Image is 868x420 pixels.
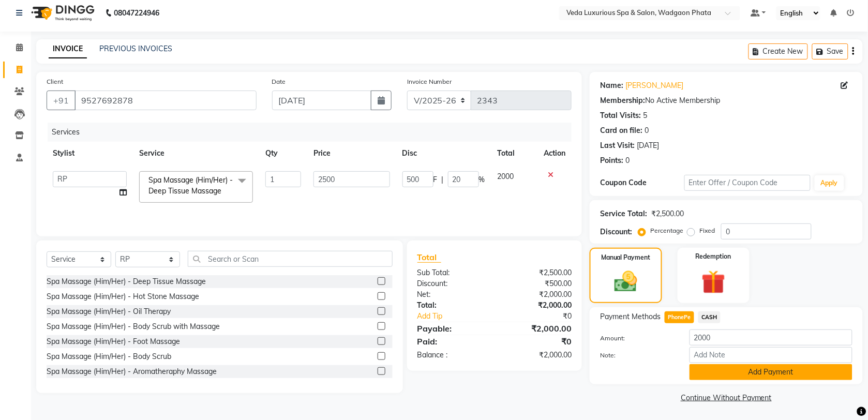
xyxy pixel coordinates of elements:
div: ₹2,500.00 [651,208,684,219]
div: [DATE] [637,140,659,151]
a: Add Tip [410,311,509,322]
div: Service Total: [600,208,647,219]
th: Stylist [47,142,133,165]
label: Note: [592,351,682,360]
div: ₹0 [508,311,579,322]
div: No Active Membership [600,95,852,106]
th: Qty [259,142,307,165]
th: Price [307,142,396,165]
span: CASH [698,311,721,323]
div: Spa Massage (Him/Her) - Hot Stone Massage [47,291,199,302]
div: Net: [410,289,495,300]
span: Spa Massage (Him/Her) - Deep Tissue Massage [148,175,233,196]
input: Add Note [690,347,852,363]
div: Discount: [410,278,495,289]
label: Manual Payment [601,253,651,262]
button: Create New [749,43,808,59]
div: 5 [643,110,647,121]
label: Date [272,77,286,86]
a: Continue Without Payment [592,393,861,403]
div: ₹500.00 [495,278,579,289]
img: _cash.svg [607,268,645,295]
div: Points: [600,155,623,166]
div: Total Visits: [600,110,641,121]
input: Search or Scan [188,251,393,267]
a: x [221,186,226,196]
div: Last Visit: [600,140,635,151]
input: Amount [690,329,852,346]
input: Enter Offer / Coupon Code [684,175,811,191]
span: Total [417,252,441,263]
div: Balance : [410,350,495,361]
div: Card on file: [600,125,642,136]
label: Client [47,77,63,86]
div: Membership: [600,95,645,106]
input: Search by Name/Mobile/Email/Code [74,91,257,110]
th: Service [133,142,259,165]
span: % [479,174,485,185]
div: Spa Massage (Him/Her) - Body Scrub with Massage [47,321,220,332]
div: Spa Massage (Him/Her) - Body Scrub [47,351,171,362]
div: ₹2,000.00 [495,322,579,335]
div: Payable: [410,322,495,335]
div: Services [48,123,579,142]
th: Action [537,142,572,165]
label: Redemption [696,252,731,261]
div: 0 [625,155,630,166]
label: Invoice Number [407,77,452,86]
div: ₹2,000.00 [495,300,579,311]
span: 2000 [498,172,514,181]
button: Add Payment [690,364,852,380]
div: ₹2,000.00 [495,289,579,300]
div: Discount: [600,227,632,237]
a: INVOICE [49,40,87,58]
a: [PERSON_NAME] [625,80,683,91]
th: Disc [396,142,491,165]
span: F [433,174,438,185]
label: Fixed [699,226,715,235]
span: PhonePe [665,311,694,323]
div: Spa Massage (Him/Her) - Foot Massage [47,336,180,347]
img: _gift.svg [694,267,733,297]
a: PREVIOUS INVOICES [99,44,172,53]
div: Spa Massage (Him/Her) - Deep Tissue Massage [47,276,206,287]
div: ₹2,000.00 [495,350,579,361]
button: Apply [815,175,844,191]
div: Total: [410,300,495,311]
div: Sub Total: [410,267,495,278]
button: Save [812,43,848,59]
div: Spa Massage (Him/Her) - Aromatheraphy Massage [47,366,217,377]
span: Payment Methods [600,311,661,322]
label: Amount: [592,334,682,343]
span: | [442,174,444,185]
div: Coupon Code [600,177,684,188]
div: Name: [600,80,623,91]
div: Spa Massage (Him/Her) - Oil Therapy [47,306,171,317]
label: Percentage [650,226,683,235]
button: +91 [47,91,76,110]
div: 0 [645,125,649,136]
div: ₹2,500.00 [495,267,579,278]
div: ₹0 [495,335,579,348]
th: Total [491,142,538,165]
div: Paid: [410,335,495,348]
